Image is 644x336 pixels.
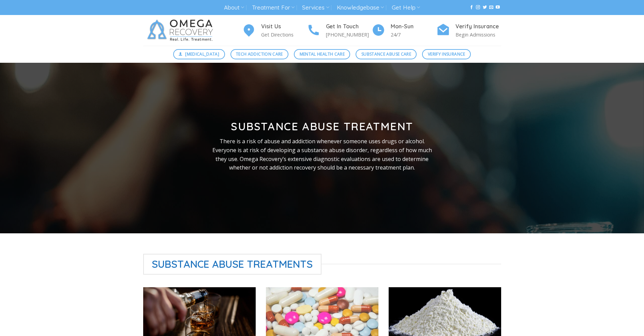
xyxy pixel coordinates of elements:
[422,49,471,59] a: Verify Insurance
[242,22,307,39] a: Visit Us Get Directions
[212,137,433,172] p: There is a risk of abuse and addiction whenever someone uses drugs or alcohol. Everyone is at ris...
[489,5,493,10] a: Send us an email
[337,1,384,14] a: Knowledgebase
[224,1,244,14] a: About
[496,5,500,10] a: Follow on YouTube
[391,22,436,31] h4: Mon-Sun
[143,254,322,275] span: Substance Abuse Treatments
[302,1,329,14] a: Services
[300,51,345,57] span: Mental Health Care
[469,5,474,10] a: Follow on Facebook
[455,22,501,31] h4: Verify Insurance
[436,22,501,39] a: Verify Insurance Begin Admissions
[391,31,436,39] p: 24/7
[173,49,225,59] a: [MEDICAL_DATA]
[261,22,307,31] h4: Visit Us
[326,31,372,39] p: [PHONE_NUMBER]
[143,15,220,46] img: Omega Recovery
[361,51,411,57] span: Substance Abuse Care
[307,22,372,39] a: Get In Touch [PHONE_NUMBER]
[476,5,480,10] a: Follow on Instagram
[185,51,219,57] span: [MEDICAL_DATA]
[230,49,289,59] a: Tech Addiction Care
[428,51,465,57] span: Verify Insurance
[231,119,413,133] strong: Substance Abuse Treatment
[356,49,417,59] a: Substance Abuse Care
[261,31,307,39] p: Get Directions
[326,22,372,31] h4: Get In Touch
[294,49,350,59] a: Mental Health Care
[236,51,283,57] span: Tech Addiction Care
[392,1,420,14] a: Get Help
[455,31,501,39] p: Begin Admissions
[483,5,487,10] a: Follow on Twitter
[252,1,295,14] a: Treatment For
